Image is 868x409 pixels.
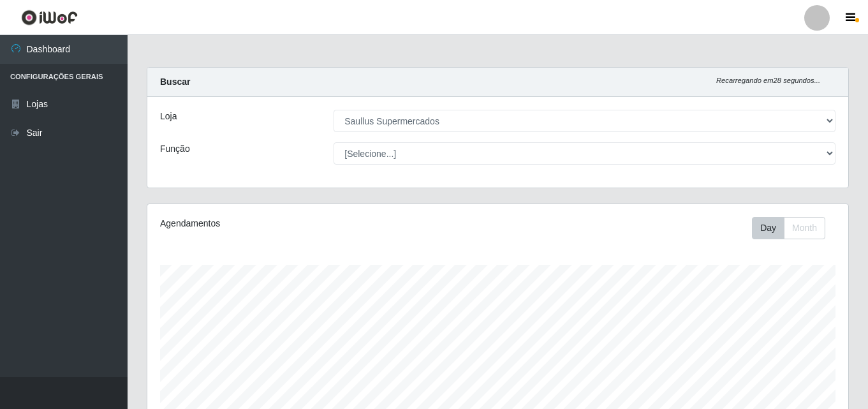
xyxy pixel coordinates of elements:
[752,217,784,239] button: Day
[160,142,190,156] label: Função
[21,10,78,26] img: CoreUI Logo
[160,110,177,123] label: Loja
[716,77,820,84] i: Recarregando em 28 segundos...
[752,217,825,239] div: First group
[784,217,825,239] button: Month
[752,217,835,239] div: Toolbar with button groups
[160,217,430,230] div: Agendamentos
[160,77,190,87] strong: Buscar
